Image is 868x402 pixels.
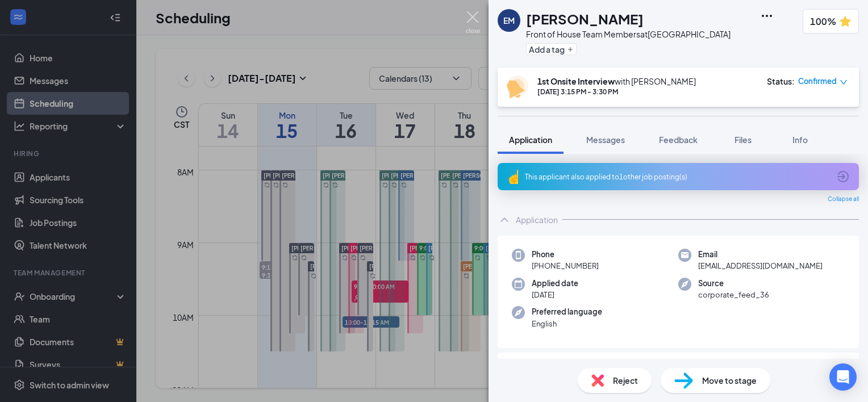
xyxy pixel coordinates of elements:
[586,135,625,145] span: Messages
[829,363,857,391] div: Open Intercom Messenger
[702,374,757,387] span: Move to stage
[698,260,823,271] span: [EMAIL_ADDRESS][DOMAIN_NAME]
[810,14,836,28] span: 100%
[537,87,696,97] div: [DATE] 3:15 PM - 3:30 PM
[532,289,578,300] span: [DATE]
[836,170,850,183] svg: ArrowCircle
[760,9,774,23] svg: Ellipses
[537,76,696,87] div: with [PERSON_NAME]
[840,78,848,86] span: down
[498,213,511,227] svg: ChevronUp
[698,289,769,300] span: corporate_feed_36
[526,28,731,40] div: Front of House Team Members at [GEOGRAPHIC_DATA]
[532,278,578,289] span: Applied date
[532,249,599,260] span: Phone
[525,172,829,182] div: This applicant also applied to 1 other job posting(s)
[698,249,823,260] span: Email
[792,135,808,145] span: Info
[532,318,602,329] span: English
[532,260,599,271] span: [PHONE_NUMBER]
[828,195,859,204] span: Collapse all
[537,76,615,86] b: 1st Onsite Interview
[735,135,752,145] span: Files
[526,43,577,55] button: PlusAdd a tag
[698,278,769,289] span: Source
[509,135,552,145] span: Application
[567,46,574,53] svg: Plus
[613,374,638,387] span: Reject
[503,15,515,26] div: EM
[659,135,698,145] span: Feedback
[532,306,602,317] span: Preferred language
[516,214,558,225] div: Application
[526,9,644,28] h1: [PERSON_NAME]
[798,76,837,87] span: Confirmed
[767,76,795,87] div: Status :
